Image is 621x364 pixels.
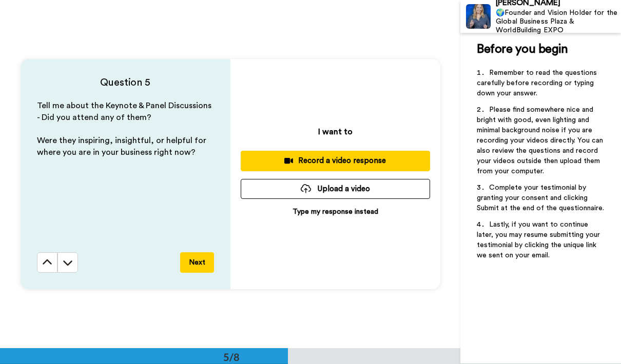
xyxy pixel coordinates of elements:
button: Upload a video [241,179,430,199]
span: Tell me about the Keynote & Panel Discussions - Did you attend any of them? [37,102,213,122]
p: Type my response instead [293,207,378,217]
h4: Question 5 [37,75,214,90]
span: Complete your testimonial by granting your consent and clicking Submit at the end of the question... [477,184,604,212]
span: Lastly, if you want to continue later, you may resume submitting your testimonial by clicking the... [477,221,602,259]
div: 🌍Founder and Vision Holder for the Global Business Plaza & WorldBuilding EXPO [496,9,620,34]
div: 5/8 [207,350,256,364]
button: Next [180,252,214,273]
span: Were they inspiring, insightful, or helpful for where you are in your business right now? [37,136,208,156]
p: I want to [318,126,353,138]
div: Record a video response [249,155,422,166]
span: Remember to read the questions carefully before recording or typing down your answer. [477,69,599,97]
img: Profile Image [466,4,491,29]
span: Please find somewhere nice and bright with good, even lighting and minimal background noise if yo... [477,106,605,175]
button: Record a video response [241,151,430,171]
span: Before you begin [477,43,568,55]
